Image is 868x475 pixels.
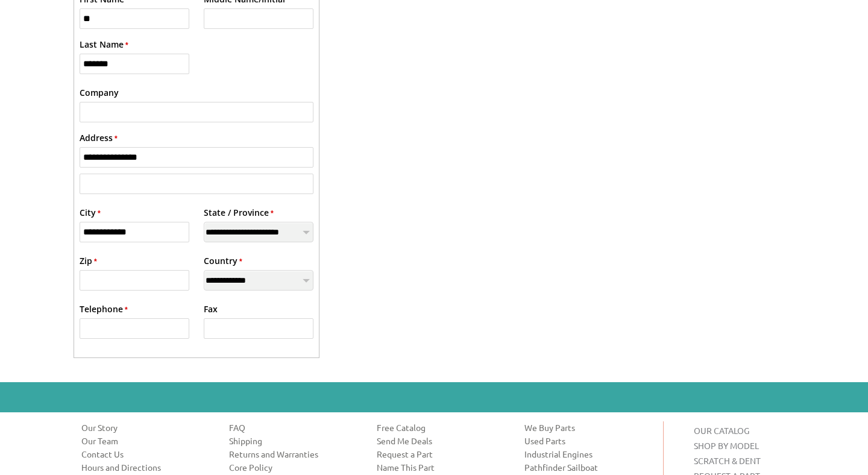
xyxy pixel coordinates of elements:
[524,461,654,473] a: Pathfinder Sailboat
[524,448,654,460] a: Industrial Engines
[377,421,506,433] a: Free Catalog
[377,435,506,447] a: Send Me Deals
[81,461,211,473] a: Hours and Directions
[229,461,359,473] a: Core Policy
[377,448,506,460] a: Request a Part
[694,440,759,451] a: SHOP BY MODEL
[204,206,274,219] label: State / Province
[229,421,359,433] a: FAQ
[694,455,761,466] a: SCRATCH & DENT
[204,254,242,267] label: Country
[80,86,119,99] label: Company
[524,435,654,447] a: Used Parts
[81,421,211,433] a: Our Story
[204,303,218,315] label: Fax
[80,303,128,315] label: Telephone
[229,448,359,460] a: Returns and Warranties
[80,206,101,219] label: City
[377,461,506,473] a: Name This Part
[81,448,211,460] a: Contact Us
[524,421,654,433] a: We Buy Parts
[229,435,359,447] a: Shipping
[80,38,128,51] label: Last Name
[80,254,97,267] label: Zip
[80,131,118,144] label: Address
[81,435,211,447] a: Our Team
[694,425,749,436] a: OUR CATALOG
